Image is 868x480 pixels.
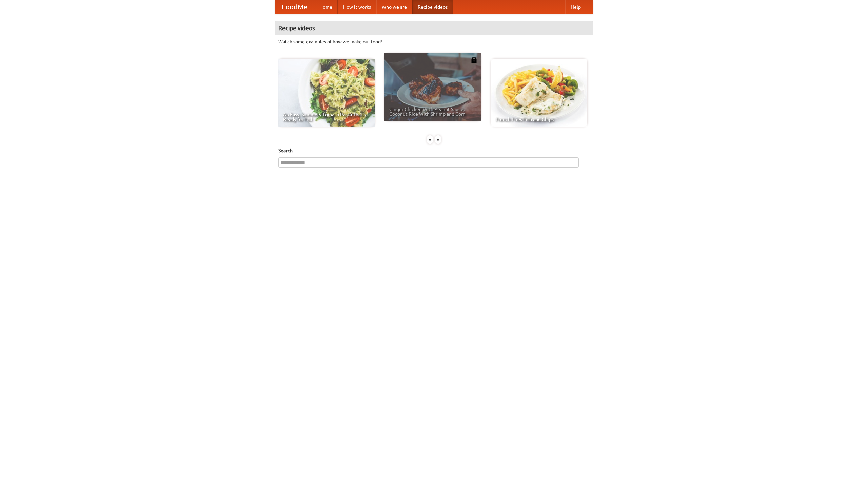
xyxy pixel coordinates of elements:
[278,59,375,127] a: An Easy, Summery Tomato Pasta That's Ready for Fall
[496,117,583,122] span: French Fries Fish and Chips
[275,0,314,14] a: FoodMe
[376,0,412,14] a: Who we are
[275,21,593,35] h4: Recipe videos
[471,57,477,63] img: 483408.png
[278,38,590,45] p: Watch some examples of how we make our food!
[278,147,590,154] h5: Search
[338,0,376,14] a: How it works
[283,112,370,122] span: An Easy, Summery Tomato Pasta That's Ready for Fall
[565,0,586,14] a: Help
[412,0,453,14] a: Recipe videos
[314,0,338,14] a: Home
[491,59,587,127] a: French Fries Fish and Chips
[427,135,433,144] div: «
[435,135,441,144] div: »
